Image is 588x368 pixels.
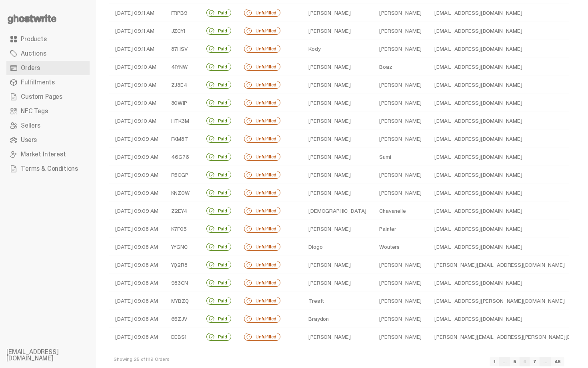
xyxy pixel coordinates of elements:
a: 45 [551,357,564,366]
td: [DATE] 09:09 AM [109,166,165,184]
td: [PERSON_NAME] [302,256,373,274]
td: Kody [302,40,373,58]
div: Unfulfilled [244,315,280,323]
div: Unfulfilled [244,189,280,197]
div: Unfulfilled [244,171,280,179]
a: 1 [490,357,499,366]
td: [DATE] 09:10 AM [109,94,165,112]
a: Products [6,32,90,46]
td: Painter [373,220,428,238]
td: Sumi [373,148,428,166]
td: [PERSON_NAME] [302,184,373,202]
span: Market Interest [21,151,66,158]
td: [PERSON_NAME] [373,130,428,148]
td: 41YNW [165,58,200,76]
span: Fulfillments [21,79,55,86]
td: [PERSON_NAME] [373,310,428,328]
span: Orders [21,65,40,71]
a: 5 [510,357,520,366]
div: Paid [206,243,231,251]
div: Paid [206,63,231,71]
td: [DATE] 09:11 AM [109,22,165,40]
td: [DATE] 09:11 AM [109,40,165,58]
div: Unfulfilled [244,99,280,107]
span: Products [21,36,47,42]
td: [DATE] 09:08 AM [109,292,165,310]
td: [DATE] 09:11 AM [109,4,165,22]
div: Paid [206,297,231,305]
td: [PERSON_NAME] [373,184,428,202]
td: [PERSON_NAME] [302,58,373,76]
td: [PERSON_NAME] [373,112,428,130]
div: Paid [206,9,231,17]
div: Showing 25 of 1119 Orders [114,357,170,363]
td: [PERSON_NAME] [302,112,373,130]
span: Custom Pages [21,94,62,100]
td: K7F05 [165,220,200,238]
td: [DATE] 09:09 AM [109,184,165,202]
td: FKM8T [165,130,200,148]
td: R5CGP [165,166,200,184]
td: [DATE] 09:08 AM [109,328,165,346]
td: [PERSON_NAME] [373,328,428,346]
td: Diogo [302,238,373,256]
td: [DATE] 09:08 AM [109,310,165,328]
td: [DEMOGRAPHIC_DATA] [302,202,373,220]
td: [PERSON_NAME] [302,22,373,40]
td: [DATE] 09:09 AM [109,148,165,166]
div: Unfulfilled [244,261,280,269]
div: Paid [206,153,231,161]
div: Unfulfilled [244,63,280,71]
td: [DATE] 09:08 AM [109,256,165,274]
td: [DATE] 09:10 AM [109,76,165,94]
div: Unfulfilled [244,333,280,341]
td: [PERSON_NAME] [302,4,373,22]
td: [PERSON_NAME] [373,40,428,58]
td: 87HSV [165,40,200,58]
td: [PERSON_NAME] [373,4,428,22]
td: [PERSON_NAME] [373,274,428,292]
div: Unfulfilled [244,45,280,53]
td: [DATE] 09:09 AM [109,202,165,220]
td: 65ZJV [165,310,200,328]
td: [PERSON_NAME] [373,256,428,274]
td: Braydon [302,310,373,328]
a: Custom Pages [6,90,90,104]
div: Unfulfilled [244,207,280,215]
td: YYGNC [165,238,200,256]
td: [PERSON_NAME] [302,76,373,94]
div: Unfulfilled [244,153,280,161]
div: Unfulfilled [244,9,280,17]
td: DEBS1 [165,328,200,346]
div: Paid [206,207,231,215]
td: Z2EY4 [165,202,200,220]
td: FRPB9 [165,4,200,22]
div: Paid [206,117,231,125]
td: [DATE] 09:08 AM [109,274,165,292]
div: Paid [206,171,231,179]
div: Unfulfilled [244,225,280,233]
div: Paid [206,315,231,323]
div: Paid [206,45,231,53]
a: 7 [530,357,540,366]
td: [DATE] 09:08 AM [109,238,165,256]
td: HTK3M [165,112,200,130]
div: Paid [206,135,231,143]
td: [PERSON_NAME] [302,274,373,292]
div: Paid [206,99,231,107]
td: KNZ0W [165,184,200,202]
td: [DATE] 09:10 AM [109,112,165,130]
td: [PERSON_NAME] [302,166,373,184]
div: Unfulfilled [244,135,280,143]
a: Market Interest [6,147,90,162]
div: Unfulfilled [244,243,280,251]
a: Sellers [6,118,90,133]
td: YQ2R8 [165,256,200,274]
span: Terms & Conditions [21,166,78,172]
td: Treatt [302,292,373,310]
td: [PERSON_NAME] [373,22,428,40]
td: [PERSON_NAME] [373,94,428,112]
td: Chavanelle [373,202,428,220]
span: NFC Tags [21,108,48,114]
a: Fulfillments [6,75,90,90]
